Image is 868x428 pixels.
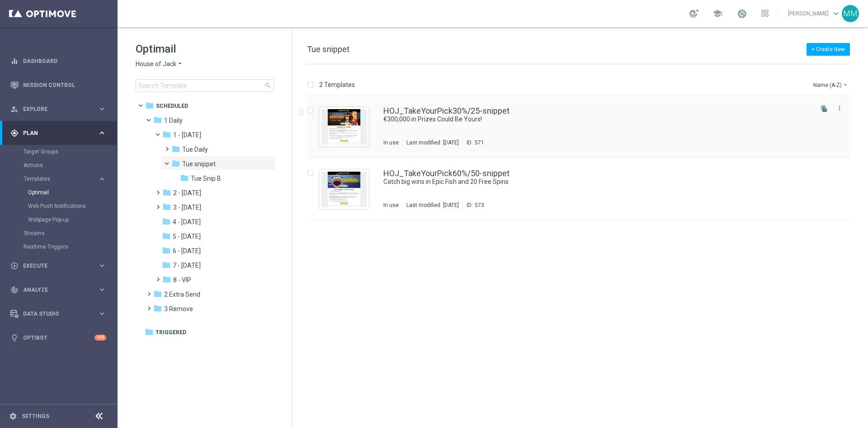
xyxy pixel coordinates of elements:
i: folder [153,304,162,313]
a: Streams [24,230,94,237]
span: 3 Remove [164,305,193,313]
a: €300,000 in Prizes Could Be Yours! [383,115,790,124]
span: 2 Extra Send [164,290,200,298]
button: play_circle_outline Execute keyboard_arrow_right [10,262,107,269]
div: Data Studio [10,310,98,318]
i: keyboard_arrow_right [98,105,106,113]
a: [PERSON_NAME]keyboard_arrow_down [787,7,842,20]
i: folder [162,231,171,240]
i: equalizer [10,57,19,65]
a: Optibot [23,326,94,350]
span: House of Jack [136,60,176,68]
button: person_search Explore keyboard_arrow_right [10,106,107,113]
div: Actions [24,159,117,172]
div: MM [842,5,859,22]
div: Plan [10,129,98,137]
button: more_vert [835,103,844,114]
span: Scheduled [156,102,188,110]
div: Analyze [10,286,98,294]
a: Settings [22,414,49,419]
button: file_copy [818,103,830,115]
p: 2 Templates [319,81,355,89]
button: lightbulb Optibot +10 [10,334,107,341]
span: 3 - Thursday [173,203,201,212]
div: Realtime Triggers [24,240,117,254]
div: Last modified: [DATE] [403,139,462,146]
i: file_copy [821,105,828,112]
span: Triggered [156,328,186,337]
span: 4 - Friday [173,218,201,226]
div: In use [383,202,399,209]
i: keyboard_arrow_right [98,309,106,318]
i: folder [153,289,162,298]
i: folder [162,246,171,255]
button: Templates keyboard_arrow_right [24,175,107,183]
i: keyboard_arrow_right [98,129,106,137]
div: Optimail [28,186,117,199]
div: Streams [24,226,117,240]
button: track_changes Analyze keyboard_arrow_right [10,286,107,293]
i: folder [153,115,162,125]
div: Execute [10,262,98,270]
i: folder [162,130,171,139]
i: keyboard_arrow_right [98,175,106,183]
div: Templates [24,176,98,182]
i: lightbulb [10,334,19,342]
span: 5 - Saturday [173,232,201,240]
i: track_changes [10,286,19,294]
i: settings [9,412,17,420]
span: 1 Daily [164,116,183,125]
span: search [264,82,272,89]
div: ID: [462,202,484,209]
i: play_circle_outline [10,262,19,270]
a: Target Groups [24,148,94,155]
span: 8 - VIP [173,276,191,284]
div: 571 [475,139,484,146]
i: folder [145,101,154,110]
button: gps_fixed Plan keyboard_arrow_right [10,130,107,137]
a: Actions [24,162,94,169]
span: school [712,9,722,19]
a: HOJ_TakeYourPick30%/25-snippet [383,107,509,115]
a: Mission Control [23,73,106,97]
i: folder [162,217,171,226]
i: keyboard_arrow_right [98,261,106,270]
span: Tue Daily [182,145,208,154]
span: 6 - Sunday [173,247,201,255]
a: HOJ_TakeYourPick60%/50-snippet [383,169,509,178]
button: House of Jack arrow_drop_down [136,60,184,68]
span: Tue snippet [182,160,216,168]
button: + Create New [807,43,850,56]
i: folder [162,188,171,197]
i: more_vert [836,105,843,112]
a: Web Push Notifications [28,202,94,210]
button: Name (A-Z)arrow_drop_down [812,79,850,90]
i: folder [162,202,171,212]
i: gps_fixed [10,129,19,137]
span: Execute [23,263,98,269]
a: Catch big wins in Epic Fish and 20 Free Spins [383,178,790,186]
div: €300,000 in Prizes Could Be Yours! [383,115,811,124]
div: Last modified: [DATE] [403,202,462,209]
i: arrow_drop_down [842,81,849,88]
div: Target Groups [24,145,117,159]
button: Mission Control [10,82,107,89]
div: Webpage Pop-up [28,213,117,226]
button: Data Studio keyboard_arrow_right [10,310,107,317]
i: folder [162,275,171,284]
div: Templates [24,172,117,226]
div: +10 [94,335,106,341]
span: Explore [23,106,98,112]
img: 573.jpeg [321,172,367,207]
div: In use [383,139,399,146]
a: Webpage Pop-up [28,216,94,223]
span: Tue Snip B [191,174,221,183]
div: Dashboard [10,49,106,73]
